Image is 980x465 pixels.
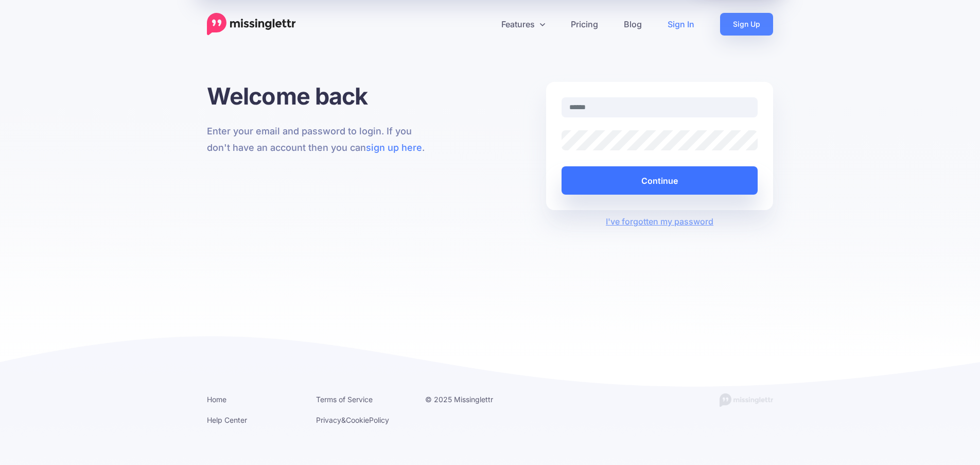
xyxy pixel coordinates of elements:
[611,13,655,36] a: Blog
[207,395,226,404] a: Home
[316,395,373,404] a: Terms of Service
[562,166,758,195] button: Continue
[207,416,247,424] a: Help Center
[316,416,341,424] a: Privacy
[488,13,558,36] a: Features
[558,13,611,36] a: Pricing
[207,82,434,110] h1: Welcome back
[606,216,713,227] a: I've forgotten my password
[720,13,773,36] a: Sign Up
[425,393,519,406] li: © 2025 Missinglettr
[207,123,434,156] p: Enter your email and password to login. If you don't have an account then you can .
[346,416,369,424] a: Cookie
[366,142,422,153] a: sign up here
[655,13,707,36] a: Sign In
[316,414,410,426] li: & Policy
